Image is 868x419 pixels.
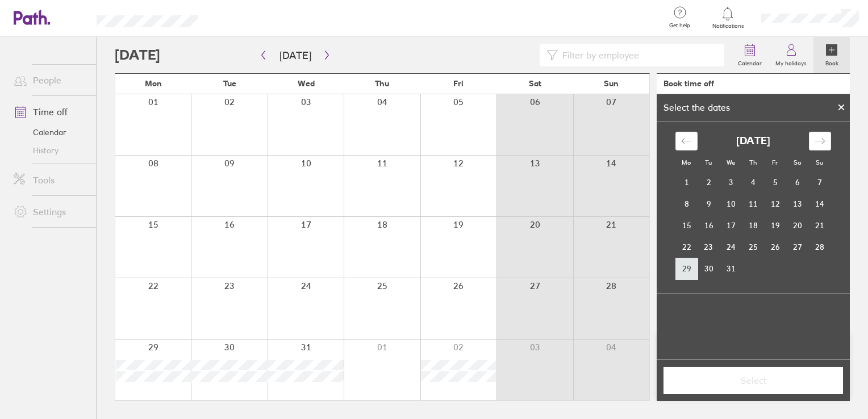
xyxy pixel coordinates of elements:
[675,193,698,215] td: Choose Monday, December 8, 2025 as your check-in date. It’s available.
[742,171,764,193] td: Choose Thursday, December 4, 2025 as your check-in date. It’s available.
[742,193,764,215] td: Choose Thursday, December 11, 2025 as your check-in date. It’s available.
[742,236,764,258] td: Choose Thursday, December 25, 2025 as your check-in date. It’s available.
[671,375,835,386] span: Select
[819,57,845,67] label: Book
[604,79,619,88] span: Sun
[698,258,720,279] td: Choose Tuesday, December 30, 2025 as your check-in date. It’s available.
[145,79,162,88] span: Mon
[720,258,742,279] td: Choose Wednesday, December 31, 2025 as your check-in date. It’s available.
[742,215,764,236] td: Choose Thursday, December 18, 2025 as your check-in date. It’s available.
[270,46,320,65] button: [DATE]
[698,236,720,258] td: Choose Tuesday, December 23, 2025 as your check-in date. It’s available.
[720,215,742,236] td: Choose Wednesday, December 17, 2025 as your check-in date. It’s available.
[705,158,712,166] small: Tu
[710,6,746,30] a: Notifications
[682,158,691,166] small: Mo
[675,132,698,150] div: Move backward to switch to the previous month.
[698,215,720,236] td: Choose Tuesday, December 16, 2025 as your check-in date. It’s available.
[675,236,698,258] td: Choose Monday, December 22, 2025 as your check-in date. It’s available.
[764,236,786,258] td: Choose Friday, December 26, 2025 as your check-in date. It’s available.
[5,100,96,123] a: Time off
[786,193,808,215] td: Choose Saturday, December 13, 2025 as your check-in date. It’s available.
[764,171,786,193] td: Choose Friday, December 5, 2025 as your check-in date. It’s available.
[375,79,389,88] span: Thu
[529,79,541,88] span: Sat
[5,141,96,160] a: History
[298,79,315,88] span: Wed
[5,123,96,141] a: Calendar
[663,121,844,293] div: Calendar
[698,171,720,193] td: Choose Tuesday, December 2, 2025 as your check-in date. It’s available.
[764,215,786,236] td: Choose Friday, December 19, 2025 as your check-in date. It’s available.
[720,236,742,258] td: Choose Wednesday, December 24, 2025 as your check-in date. It’s available.
[727,158,735,166] small: We
[5,69,96,91] a: People
[736,135,770,147] strong: [DATE]
[657,102,737,112] div: Select the dates
[813,37,850,73] a: Book
[663,367,843,394] button: Select
[5,169,96,191] a: Tools
[808,193,831,215] td: Choose Sunday, December 14, 2025 as your check-in date. It’s available.
[794,158,801,166] small: Sa
[710,23,746,30] span: Notifications
[786,236,808,258] td: Choose Saturday, December 27, 2025 as your check-in date. It’s available.
[720,193,742,215] td: Choose Wednesday, December 10, 2025 as your check-in date. It’s available.
[772,158,778,166] small: Fr
[558,44,718,66] input: Filter by employee
[769,37,813,73] a: My holidays
[698,193,720,215] td: Choose Tuesday, December 9, 2025 as your check-in date. It’s available.
[675,258,698,279] td: Choose Monday, December 29, 2025 as your check-in date. It’s available.
[223,79,236,88] span: Tue
[5,200,96,223] a: Settings
[816,158,823,166] small: Su
[809,132,831,150] div: Move forward to switch to the next month.
[749,158,757,166] small: Th
[661,22,698,29] span: Get help
[675,171,698,193] td: Choose Monday, December 1, 2025 as your check-in date. It’s available.
[808,236,831,258] td: Choose Sunday, December 28, 2025 as your check-in date. It’s available.
[808,215,831,236] td: Choose Sunday, December 21, 2025 as your check-in date. It’s available.
[453,79,464,88] span: Fri
[731,37,769,73] a: Calendar
[675,215,698,236] td: Choose Monday, December 15, 2025 as your check-in date. It’s available.
[663,79,714,88] div: Book time off
[720,171,742,193] td: Choose Wednesday, December 3, 2025 as your check-in date. It’s available.
[808,171,831,193] td: Choose Sunday, December 7, 2025 as your check-in date. It’s available.
[769,57,813,67] label: My holidays
[764,193,786,215] td: Choose Friday, December 12, 2025 as your check-in date. It’s available.
[786,215,808,236] td: Choose Saturday, December 20, 2025 as your check-in date. It’s available.
[731,57,769,67] label: Calendar
[786,171,808,193] td: Choose Saturday, December 6, 2025 as your check-in date. It’s available.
